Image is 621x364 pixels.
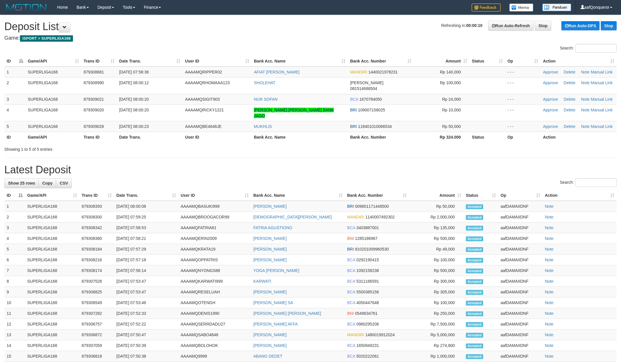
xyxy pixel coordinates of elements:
th: Status [470,132,505,142]
td: 14 [4,340,25,351]
td: SUPERLIGA168 [25,233,79,244]
td: [DATE] 07:57:29 [114,244,178,255]
td: SUPERLIGA168 [25,67,81,78]
td: 879308174 [79,265,114,276]
td: SUPERLIGA168 [25,255,79,265]
td: AAAAMQNYONGS88 [178,265,251,276]
td: SUPERLIGA168 [25,340,79,351]
a: Note [545,300,554,305]
span: 879309021 [84,97,104,102]
td: [DATE] 07:58:53 [114,223,178,233]
span: Rp 24,000 [442,97,461,102]
span: Accepted [466,279,483,284]
a: Note [545,268,554,273]
th: Game/API [25,132,81,142]
a: Note [581,80,590,85]
td: Rp 135,000 [409,223,464,233]
a: Delete [564,97,575,102]
th: Bank Acc. Name: activate to sort column ascending [252,56,348,67]
span: AAAAMQRIPPER02 [185,70,222,74]
span: BRI [347,204,354,209]
a: Copy [39,178,56,188]
h1: Latest Deposit [4,164,617,176]
a: Approve [543,124,558,129]
label: Search: [560,178,617,187]
a: [PERSON_NAME] [253,236,287,241]
span: BNI [347,311,354,316]
td: - - - [505,77,541,94]
td: Rp 5,000,000 [409,330,464,340]
a: Delete [564,80,575,85]
td: SUPERLIGA168 [25,94,81,104]
th: Action: activate to sort column ascending [541,56,617,67]
a: [PERSON_NAME] SA [253,300,293,305]
span: Copy 1285186967 to clipboard [355,236,378,241]
td: aafDAMAIIDNF [498,340,543,351]
span: AAAAMQSIGIT903 [185,97,220,102]
td: 9 [4,287,25,297]
td: AAAAMQKARWATI999 [178,276,251,287]
span: Copy 1440021978231 to clipboard [368,70,397,74]
span: Copy 810201009960530 to clipboard [355,247,389,251]
a: Note [545,215,554,219]
td: Rp 50,000 [409,201,464,212]
span: [DATE] 08:00:20 [119,97,149,102]
span: BCA [347,268,355,273]
a: MUKHLIS [254,124,272,129]
td: 879308360 [79,233,114,244]
span: Accepted [466,269,483,273]
span: Copy [42,181,52,185]
td: AAAAMQSERRDADU27 [178,319,251,330]
a: AFIAT [PERSON_NAME] [254,70,299,74]
a: Show 25 rows [4,178,39,188]
span: Accepted [466,311,483,316]
a: Note [545,258,554,262]
td: 11 [4,308,25,319]
td: 5 [4,121,25,132]
td: Rp 250,000 [409,308,464,319]
td: AAAAMQERIN2009 [178,233,251,244]
a: Note [581,97,590,102]
td: aafDAMAIIDNF [498,308,543,319]
td: 1 [4,201,25,212]
td: SUPERLIGA168 [25,121,81,132]
span: [DATE] 07:58:36 [119,70,149,74]
a: Manual Link [591,80,613,85]
td: Rp 100,000 [409,297,464,308]
span: AAAAMQRICKY1221 [185,108,224,112]
td: 4 [4,233,25,244]
td: 879306549 [79,297,114,308]
a: Approve [543,97,558,102]
a: [PERSON_NAME] [PERSON_NAME] BANK JAGO [254,108,334,118]
th: User ID: activate to sort column ascending [178,190,251,201]
td: AAAAMQRESELUAH [178,287,251,297]
th: Bank Acc. Number [348,132,414,142]
td: 6 [4,255,25,265]
td: AAAAMQBOLOHOK [178,340,251,351]
th: Bank Acc. Name [252,132,348,142]
td: aafDAMAIIDNF [498,201,543,212]
span: Accepted [466,204,483,209]
th: Trans ID: activate to sort column ascending [79,190,114,201]
a: Delete [564,124,575,129]
span: Copy 3403887001 to clipboard [356,225,379,230]
td: Rp 500,000 [409,265,464,276]
a: Note [581,108,590,112]
td: - - - [505,121,541,132]
span: Accepted [466,258,483,263]
span: Copy 5500385156 to clipboard [356,290,379,294]
td: AAAAMQSABO4848 [178,330,251,340]
a: Delete [564,108,575,112]
a: [PERSON_NAME] [253,204,287,209]
th: Action: activate to sort column ascending [543,190,617,201]
td: 879308184 [79,244,114,255]
td: aafDAMAIIDNF [498,265,543,276]
td: aafDAMAIIDNF [498,244,543,255]
span: Copy 0980295206 to clipboard [356,322,379,326]
td: 1 [4,67,25,78]
span: Refreshing in: [441,23,482,28]
td: AAAAMQOTENGH [178,297,251,308]
td: 13 [4,330,25,340]
td: [DATE] 07:59:25 [114,212,178,223]
td: AAAAMQDENIS1990 [178,308,251,319]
